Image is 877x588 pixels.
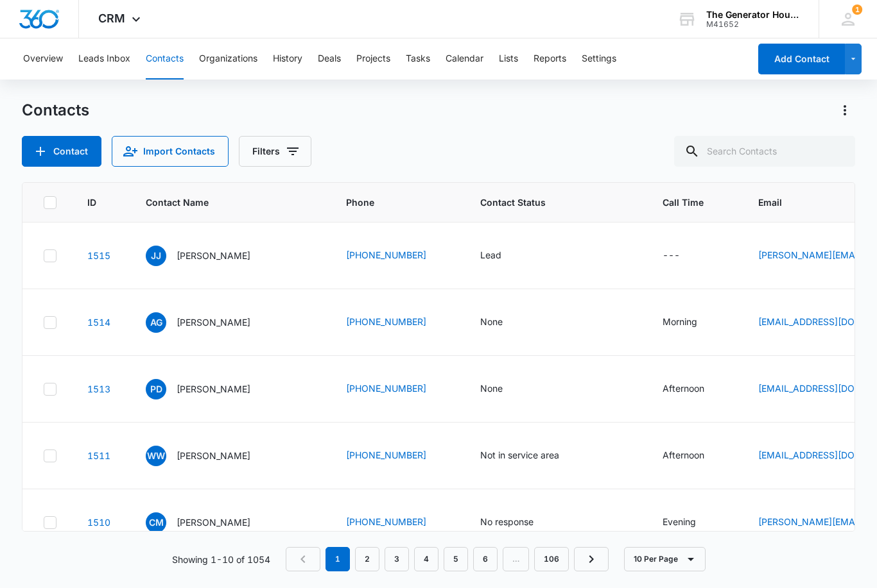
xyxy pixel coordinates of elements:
p: [PERSON_NAME] [177,449,250,462]
div: notifications count [852,4,862,15]
div: Contact Status - No response - Select to Edit Field [480,515,557,530]
a: [PHONE_NUMBER] [346,382,426,395]
span: WW [146,446,166,466]
a: Navigate to contact details page for Jessie Jenkins [87,250,110,261]
span: Phone [346,196,431,209]
a: Navigate to contact details page for Anna Gobert [87,317,110,328]
div: Afternoon [663,382,704,395]
button: Contacts [146,38,184,80]
a: [PHONE_NUMBER] [346,448,426,462]
p: [PERSON_NAME] [177,249,250,262]
div: Contact Status - None - Select to Edit Field [480,315,526,330]
a: Navigate to contact details page for Pamela Dennis [87,383,110,394]
button: Overview [23,38,63,80]
span: 1 [852,4,862,15]
span: AG [146,312,166,333]
div: Lead [480,248,501,262]
button: Reports [534,38,566,80]
div: Contact Name - Wayne Willsie - Select to Edit Field [146,446,274,466]
button: Lists [499,38,518,80]
div: Contact Name - Pamela Dennis - Select to Edit Field [146,379,274,399]
a: [PHONE_NUMBER] [346,515,426,528]
button: Add Contact [758,44,845,74]
div: Call Time - Morning - Select to Edit Field [663,315,720,330]
a: [PHONE_NUMBER] [346,248,426,262]
em: 1 [326,547,350,571]
p: [PERSON_NAME] [177,315,250,329]
h1: Contacts [22,101,89,120]
a: Page 5 [444,547,468,571]
span: ID [87,196,96,209]
div: --- [663,248,680,264]
a: Page 2 [355,547,379,571]
button: Projects [356,38,390,80]
div: Phone - +1 (337) 549-3567 - Select to Edit Field [346,315,449,330]
div: Evening [663,515,696,528]
div: Morning [663,315,697,328]
button: History [273,38,302,80]
p: [PERSON_NAME] [177,516,250,529]
div: No response [480,515,534,528]
a: Page 6 [473,547,498,571]
button: Deals [318,38,341,80]
a: Page 106 [534,547,569,571]
a: Navigate to contact details page for Christina Mercer [87,517,110,528]
a: Navigate to contact details page for Wayne Willsie [87,450,110,461]
span: Call Time [663,196,727,209]
div: Call Time - Afternoon - Select to Edit Field [663,382,727,397]
div: Contact Status - Not in service area - Select to Edit Field [480,448,582,464]
div: Contact Name - Anna Gobert - Select to Edit Field [146,312,274,333]
div: Phone - +1 (903) 327-3282 - Select to Edit Field [346,448,449,464]
span: Contact Name [146,196,297,209]
span: CM [146,512,166,533]
span: JJ [146,246,166,266]
button: Leads Inbox [78,38,130,80]
div: Contact Status - Lead - Select to Edit Field [480,248,525,264]
button: Import Contacts [112,136,229,167]
button: Settings [582,38,616,80]
a: Page 3 [385,547,409,571]
button: Organizations [199,38,257,80]
div: Phone - +1 (903) 707-4052 - Select to Edit Field [346,515,449,530]
nav: Pagination [286,547,609,571]
span: CRM [98,12,125,25]
span: PD [146,379,166,399]
span: Contact Status [480,196,613,209]
button: Calendar [446,38,483,80]
p: Showing 1-10 of 1054 [172,553,270,566]
a: [PHONE_NUMBER] [346,315,426,328]
input: Search Contacts [674,136,855,167]
div: Contact Status - None - Select to Edit Field [480,382,526,397]
div: None [480,382,503,395]
a: Next Page [574,547,609,571]
button: Tasks [406,38,430,80]
button: Actions [835,100,855,121]
div: account name [706,10,800,20]
div: Call Time - - Select to Edit Field [663,248,703,264]
div: Contact Name - Jessie Jenkins - Select to Edit Field [146,246,274,266]
button: Add Contact [22,136,101,167]
div: account id [706,20,800,29]
button: Filters [239,136,311,167]
div: Contact Name - Christina Mercer - Select to Edit Field [146,512,274,533]
div: None [480,315,503,328]
div: Afternoon [663,448,704,462]
div: Phone - +1 (337) 384-7876 - Select to Edit Field [346,382,449,397]
button: 10 Per Page [624,547,706,571]
p: [PERSON_NAME] [177,382,250,396]
a: Page 4 [414,547,438,571]
div: Phone - (903) 747-6181 - Select to Edit Field [346,248,449,264]
div: Call Time - Afternoon - Select to Edit Field [663,448,727,464]
div: Not in service area [480,448,559,462]
div: Call Time - Evening - Select to Edit Field [663,515,719,530]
